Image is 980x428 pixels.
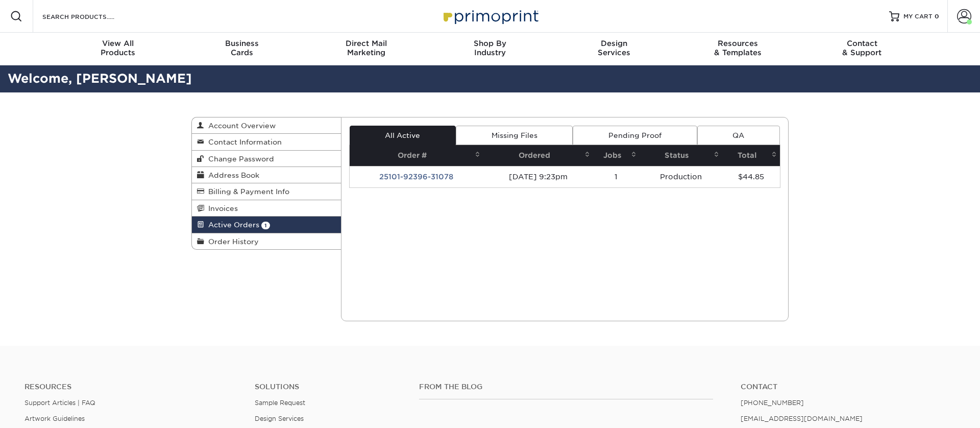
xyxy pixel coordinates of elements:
span: Address Book [204,171,259,179]
th: Ordered [483,145,593,166]
a: Direct MailMarketing [304,33,428,65]
td: 1 [593,166,640,187]
div: & Support [800,39,924,57]
a: Design Services [255,415,304,422]
a: QA [697,126,780,145]
div: Marketing [304,39,428,57]
a: Active Orders 1 [192,217,341,233]
a: All Active [350,126,456,145]
a: [EMAIL_ADDRESS][DOMAIN_NAME] [741,415,863,422]
a: [PHONE_NUMBER] [741,399,804,407]
span: Billing & Payment Info [204,187,289,196]
span: Contact [800,39,924,48]
td: [DATE] 9:23pm [483,166,593,187]
div: Services [552,39,676,57]
a: Invoices [192,200,341,217]
th: Status [640,145,722,166]
span: Invoices [204,204,238,212]
span: Order History [204,237,259,246]
a: BusinessCards [180,33,304,65]
span: Shop By [428,39,552,48]
a: Resources& Templates [676,33,800,65]
th: Total [722,145,780,166]
div: Industry [428,39,552,57]
td: Production [640,166,722,187]
img: Primoprint [439,5,541,27]
td: 25101-92396-31078 [350,166,484,187]
h4: Resources [24,383,239,391]
th: Jobs [593,145,640,166]
a: View AllProducts [56,33,180,65]
span: Change Password [204,155,274,163]
span: Resources [676,39,800,48]
div: Products [56,39,180,57]
td: $44.85 [722,166,780,187]
a: Artwork Guidelines [24,415,85,422]
a: Order History [192,233,341,249]
a: Address Book [192,167,341,183]
th: Order # [350,145,484,166]
span: Design [552,39,676,48]
a: Shop ByIndustry [428,33,552,65]
a: Contact Information [192,134,341,150]
span: Active Orders [204,221,259,229]
span: Business [180,39,304,48]
div: & Templates [676,39,800,57]
a: Sample Request [255,399,305,407]
span: Direct Mail [304,39,428,48]
input: SEARCH PRODUCTS..... [41,10,141,22]
span: 0 [935,13,939,20]
span: MY CART [903,12,933,21]
a: Contact& Support [800,33,924,65]
a: Billing & Payment Info [192,183,341,200]
a: Missing Files [456,126,573,145]
div: Cards [180,39,304,57]
h4: Solutions [255,383,404,391]
span: Contact Information [204,138,282,146]
span: View All [56,39,180,48]
a: Change Password [192,151,341,167]
span: Account Overview [204,122,276,130]
a: Account Overview [192,117,341,134]
a: Support Articles | FAQ [24,399,95,407]
h4: From the Blog [419,383,714,391]
a: Contact [741,383,955,391]
a: Pending Proof [573,126,697,145]
span: 1 [261,222,270,229]
a: DesignServices [552,33,676,65]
